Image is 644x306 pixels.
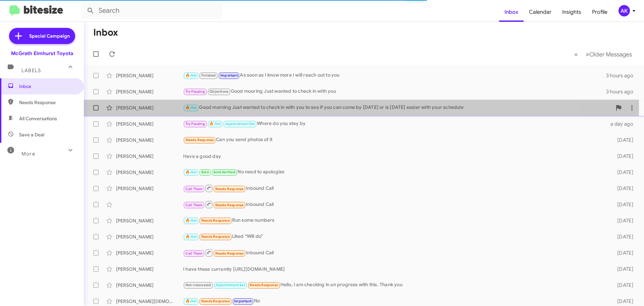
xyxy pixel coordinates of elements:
[606,121,639,127] div: a day ago
[606,201,639,208] div: [DATE]
[209,122,221,126] span: 🔥 Hot
[606,298,639,305] div: [DATE]
[606,233,639,240] div: [DATE]
[183,120,606,128] div: Where do you stay by
[183,168,606,176] div: No need to apologize
[116,153,183,160] div: [PERSON_NAME]
[19,83,76,90] span: Inbox
[116,88,183,95] div: [PERSON_NAME]
[201,234,230,239] span: Needs Response
[21,151,35,157] span: More
[9,28,75,44] a: Special Campaign
[19,115,57,122] span: All Conversations
[11,50,73,57] div: McGrath Elmhurst Toyota
[183,88,606,95] div: Good mooring Just wanted to check in with you
[606,282,639,289] div: [DATE]
[606,137,639,143] div: [DATE]
[116,137,183,143] div: [PERSON_NAME]
[499,2,524,22] a: Inbox
[183,297,606,305] div: No
[613,5,637,16] button: AK
[606,217,639,224] div: [DATE]
[116,169,183,176] div: [PERSON_NAME]
[570,47,582,61] button: Previous
[93,27,118,38] h1: Inbox
[183,217,606,224] div: Run some numbers
[250,283,278,287] span: Needs Response
[183,249,606,257] div: Inbound Call
[81,3,222,19] input: Search
[116,250,183,256] div: [PERSON_NAME]
[225,122,255,126] span: Appointment Set
[116,104,183,111] div: [PERSON_NAME]
[183,136,606,144] div: Can you send photos of it
[19,131,44,138] span: Save a Deal
[116,266,183,272] div: [PERSON_NAME]
[185,105,197,110] span: 🔥 Hot
[183,104,612,112] div: Good morning Just wanted to check in with you to see if you can come by [DATE] or is [DATE] easie...
[183,184,606,192] div: Inbound Call
[201,170,209,174] span: Sold
[606,250,639,256] div: [DATE]
[116,121,183,127] div: [PERSON_NAME]
[606,153,639,160] div: [DATE]
[185,251,203,256] span: Call Them
[185,203,203,207] span: Call Them
[234,299,252,303] span: Important
[21,68,41,74] span: Labels
[185,122,205,126] span: Try Pausing
[116,282,183,289] div: [PERSON_NAME]
[201,73,216,78] span: Finished
[185,283,211,287] span: Not-Interested
[29,33,70,39] span: Special Campaign
[185,89,205,94] span: Try Pausing
[215,251,244,256] span: Needs Response
[183,72,606,79] div: As soon as I know more I will reach out to you
[606,266,639,272] div: [DATE]
[220,73,238,78] span: Important
[185,170,197,174] span: 🔥 Hot
[589,51,632,58] span: Older Messages
[216,283,245,287] span: Appointment Set
[209,89,228,94] span: Objections
[619,5,630,16] div: AK
[116,298,183,305] div: [PERSON_NAME][DEMOGRAPHIC_DATA]
[183,266,606,272] div: I have these currently [URL][DOMAIN_NAME]
[586,50,589,58] span: »
[183,153,606,160] div: Have a good day
[571,47,636,61] nav: Page navigation example
[582,47,636,61] button: Next
[116,72,183,79] div: [PERSON_NAME]
[215,187,244,191] span: Needs Response
[116,217,183,224] div: [PERSON_NAME]
[606,88,639,95] div: 3 hours ago
[185,299,197,303] span: 🔥 Hot
[606,169,639,176] div: [DATE]
[587,2,613,22] a: Profile
[185,73,197,78] span: 🔥 Hot
[185,234,197,239] span: 🔥 Hot
[183,281,606,289] div: Hello, I am checking in on progress with this. Thank you
[213,170,235,174] span: Sold Verified
[116,233,183,240] div: [PERSON_NAME]
[201,299,230,303] span: Needs Response
[215,203,244,207] span: Needs Response
[557,2,587,22] a: Insights
[185,218,197,223] span: 🔥 Hot
[185,187,203,191] span: Call Them
[116,185,183,192] div: [PERSON_NAME]
[19,99,76,106] span: Needs Response
[183,233,606,241] div: Liked “Will do”
[201,218,230,223] span: Needs Response
[183,200,606,209] div: Inbound Call
[606,72,639,79] div: 3 hours ago
[606,185,639,192] div: [DATE]
[574,50,578,58] span: «
[185,138,214,142] span: Needs Response
[524,2,557,22] a: Calendar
